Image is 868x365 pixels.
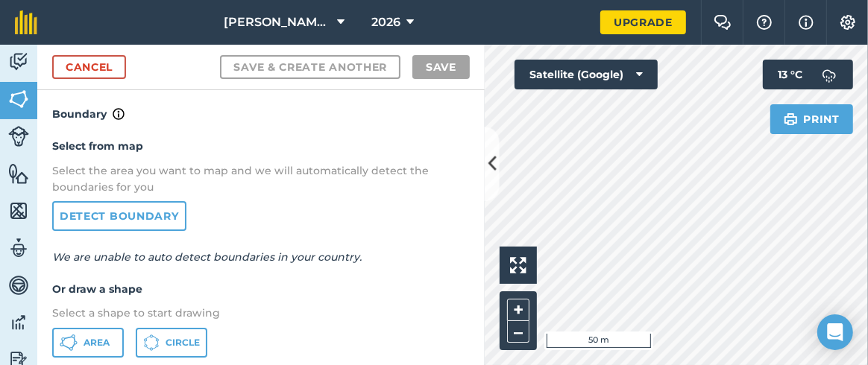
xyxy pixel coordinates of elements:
img: svg+xml;base64,PHN2ZyB4bWxucz0iaHR0cDovL3d3dy53My5vcmcvMjAwMC9zdmciIHdpZHRoPSIxNyIgaGVpZ2h0PSIxNy... [113,105,125,123]
h4: Select from map [52,138,470,154]
img: Two speech bubbles overlapping with the left bubble in the forefront [714,15,732,30]
h4: Or draw a shape [52,281,470,297]
img: svg+xml;base64,PD94bWwgdmVyc2lvbj0iMS4wIiBlbmNvZGluZz0idXRmLTgiPz4KPCEtLSBHZW5lcmF0b3I6IEFkb2JlIE... [8,274,29,296]
img: A question mark icon [755,15,773,30]
p: Select the area you want to map and we will automatically detect the boundaries for you [52,162,470,196]
span: 2026 [371,13,400,31]
img: Four arrows, one pointing top left, one top right, one bottom right and the last bottom left [510,257,526,273]
a: Cancel [52,55,126,79]
img: svg+xml;base64,PD94bWwgdmVyc2lvbj0iMS4wIiBlbmNvZGluZz0idXRmLTgiPz4KPCEtLSBHZW5lcmF0b3I6IEFkb2JlIE... [8,51,29,73]
img: svg+xml;base64,PD94bWwgdmVyc2lvbj0iMS4wIiBlbmNvZGluZz0idXRmLTgiPz4KPCEtLSBHZW5lcmF0b3I6IEFkb2JlIE... [8,126,29,147]
span: Circle [166,337,200,349]
img: svg+xml;base64,PD94bWwgdmVyc2lvbj0iMS4wIiBlbmNvZGluZz0idXRmLTgiPz4KPCEtLSBHZW5lcmF0b3I6IEFkb2JlIE... [8,237,29,259]
button: 13 °C [763,60,853,89]
p: Select a shape to start drawing [52,305,470,321]
button: Circle [136,328,207,358]
button: + [507,299,529,321]
button: Area [52,328,124,358]
button: Satellite (Google) [515,60,658,89]
img: svg+xml;base64,PD94bWwgdmVyc2lvbj0iMS4wIiBlbmNvZGluZz0idXRmLTgiPz4KPCEtLSBHZW5lcmF0b3I6IEFkb2JlIE... [8,311,29,334]
button: Save & Create Another [220,55,400,79]
button: Print [770,104,854,134]
img: svg+xml;base64,PHN2ZyB4bWxucz0iaHR0cDovL3d3dy53My5vcmcvMjAwMC9zdmciIHdpZHRoPSIxOSIgaGVpZ2h0PSIyNC... [784,110,798,128]
button: Save [412,55,470,79]
img: svg+xml;base64,PHN2ZyB4bWxucz0iaHR0cDovL3d3dy53My5vcmcvMjAwMC9zdmciIHdpZHRoPSIxNyIgaGVpZ2h0PSIxNy... [799,13,814,31]
img: fieldmargin Logo [15,10,37,34]
img: svg+xml;base64,PHN2ZyB4bWxucz0iaHR0cDovL3d3dy53My5vcmcvMjAwMC9zdmciIHdpZHRoPSI1NiIgaGVpZ2h0PSI2MC... [8,200,29,222]
span: Area [84,337,110,349]
span: [PERSON_NAME] Holdings [224,13,331,31]
div: Open Intercom Messenger [817,314,853,350]
h4: Boundary [37,90,485,123]
em: We are unable to auto detect boundaries in your country. [52,250,362,264]
a: Upgrade [600,10,686,34]
img: svg+xml;base64,PHN2ZyB4bWxucz0iaHR0cDovL3d3dy53My5vcmcvMjAwMC9zdmciIHdpZHRoPSI1NiIgaGVpZ2h0PSI2MC... [8,162,29,185]
img: svg+xml;base64,PD94bWwgdmVyc2lvbj0iMS4wIiBlbmNvZGluZz0idXRmLTgiPz4KPCEtLSBHZW5lcmF0b3I6IEFkb2JlIE... [814,60,844,89]
img: svg+xml;base64,PHN2ZyB4bWxucz0iaHR0cDovL3d3dy53My5vcmcvMjAwMC9zdmciIHdpZHRoPSI1NiIgaGVpZ2h0PSI2MC... [8,88,29,110]
a: Detect boundary [52,201,186,231]
button: – [507,321,529,343]
img: A cog icon [839,15,857,30]
span: 13 ° C [778,60,802,89]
